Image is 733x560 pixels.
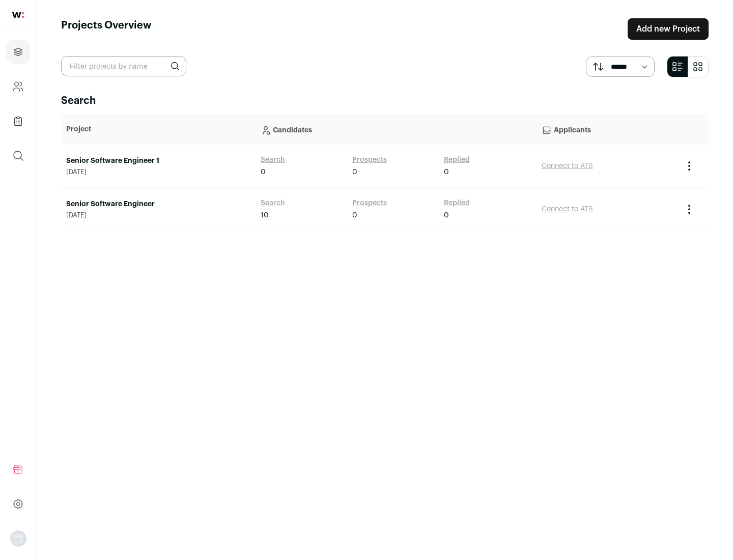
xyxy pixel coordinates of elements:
[352,167,357,177] span: 0
[61,56,186,76] input: Filter projects by name
[6,74,30,99] a: Company and ATS Settings
[66,168,250,176] span: [DATE]
[444,155,470,165] a: Replied
[10,530,26,547] button: Open dropdown
[10,530,26,547] img: nopic.png
[66,211,250,219] span: [DATE]
[66,156,250,166] a: Senior Software Engineer 1
[542,162,593,170] a: Connect to ATS
[683,160,695,172] button: Project Actions
[6,40,30,64] a: Projects
[542,206,593,213] a: Connect to ATS
[352,210,357,220] span: 0
[61,18,152,40] h1: Projects Overview
[261,198,285,208] a: Search
[444,210,449,220] span: 0
[444,198,470,208] a: Replied
[66,124,250,134] p: Project
[683,203,695,215] button: Project Actions
[61,94,709,108] h2: Search
[6,109,30,133] a: Company Lists
[66,199,250,209] a: Senior Software Engineer
[261,119,531,139] p: Candidates
[12,12,24,18] img: wellfound-shorthand-0d5821cbd27db2630d0214b213865d53afaa358527fdda9d0ea32b1df1b89c2c.svg
[628,18,709,40] a: Add new Project
[261,155,285,165] a: Search
[261,167,266,177] span: 0
[261,210,269,220] span: 10
[444,167,449,177] span: 0
[352,198,387,208] a: Prospects
[542,119,673,139] p: Applicants
[352,155,387,165] a: Prospects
